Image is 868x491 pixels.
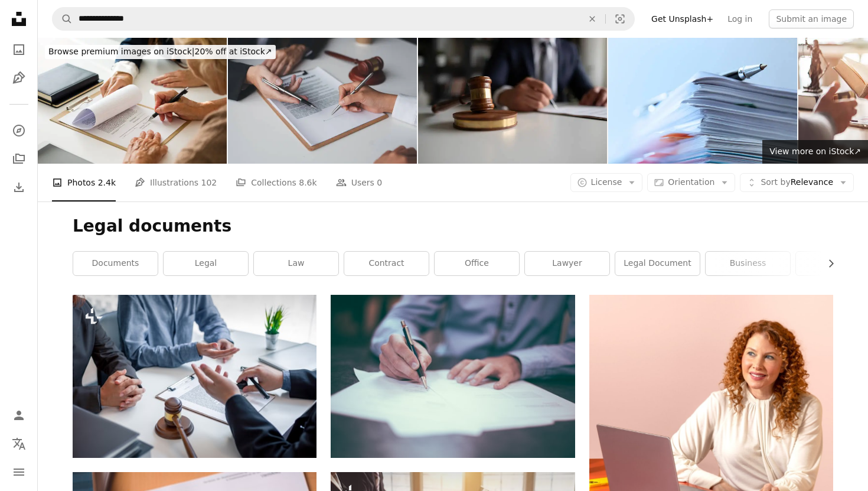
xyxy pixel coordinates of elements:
[769,9,854,28] button: Submit an image
[38,38,227,164] img: Senior woman signing the will with lawyer
[7,460,31,484] button: Menu
[7,432,31,456] button: Language
[48,47,272,56] span: 20% off at iStock ↗
[53,8,73,30] button: Search Unsplash
[668,177,714,187] span: Orientation
[7,175,31,199] a: Download History
[73,370,316,381] a: Businessman and lawyer discuss the contract document. Treaty of the law. Sign a contract business.
[7,66,31,90] a: Illustrations
[73,295,316,457] img: Businessman and lawyer discuss the contract document. Treaty of the law. Sign a contract business.
[73,216,833,237] h1: Legal documents
[7,404,31,427] a: Log in / Sign up
[525,252,609,275] a: lawyer
[48,47,194,56] span: Browse premium images on iStock |
[331,371,575,382] a: man writing on paper
[7,147,31,171] a: Collections
[73,252,158,275] a: documents
[761,177,790,187] span: Sort by
[38,38,283,66] a: Browse premium images on iStock|20% off at iStock↗
[299,176,316,189] span: 8.6k
[7,119,31,142] a: Explore
[608,38,797,164] img: Ballpoint Pen Resting On Top Of Stack Of Documents
[336,164,383,201] a: Users 0
[418,38,607,164] img: Judge or Legal advisor lawyer examining and signing legal documents.
[135,164,217,201] a: Illustrations 102
[720,9,759,28] a: Log in
[591,177,622,187] span: License
[644,9,720,28] a: Get Unsplash+
[706,252,790,275] a: business
[769,147,861,156] span: View more on iStock ↗
[606,8,634,30] button: Visual search
[647,173,735,192] button: Orientation
[201,176,217,189] span: 102
[762,140,868,164] a: View more on iStock↗
[254,252,338,275] a: law
[228,38,417,164] img: Businessman and lawyer discuss and advice on contract documents. Legal Treaty Agreement business ...
[52,7,635,31] form: Find visuals sitewide
[344,252,429,275] a: contract
[761,177,833,188] span: Relevance
[7,38,31,61] a: Photos
[615,252,700,275] a: legal document
[435,252,519,275] a: office
[236,164,316,201] a: Collections 8.6k
[579,8,605,30] button: Clear
[820,252,833,275] button: scroll list to the right
[331,295,575,458] img: man writing on paper
[377,176,382,189] span: 0
[570,173,643,192] button: License
[164,252,248,275] a: legal
[740,173,854,192] button: Sort byRelevance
